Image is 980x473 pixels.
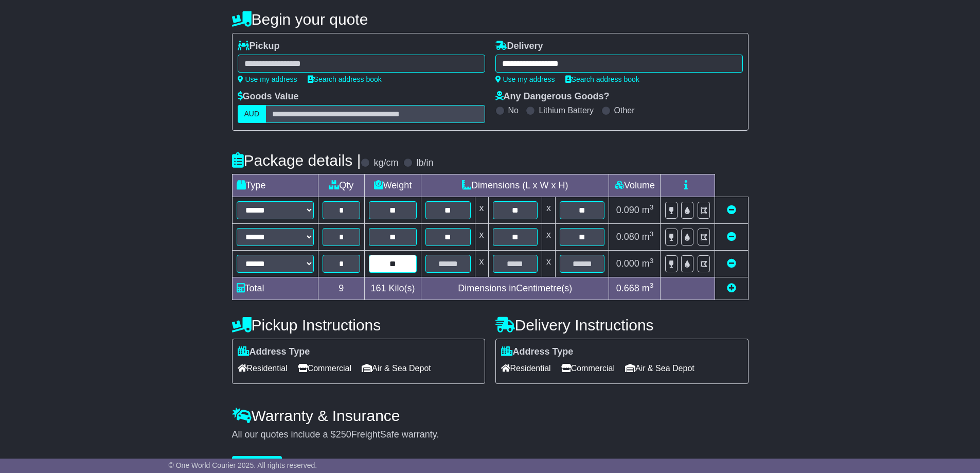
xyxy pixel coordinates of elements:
label: Address Type [238,346,310,358]
td: x [542,251,555,277]
td: Dimensions in Centimetre(s) [421,277,609,300]
sup: 3 [650,203,654,211]
span: Residential [501,360,551,376]
span: 250 [336,429,351,440]
label: Goods Value [238,91,299,102]
span: 0.000 [616,258,639,269]
sup: 3 [650,282,654,289]
h4: Delivery Instructions [495,317,749,334]
a: Add new item [727,283,736,293]
span: Air & Sea Depot [362,360,431,376]
span: Commercial [561,360,615,376]
label: kg/cm [373,157,398,169]
td: x [475,197,488,224]
sup: 3 [650,257,654,265]
label: AUD [238,105,266,123]
span: m [642,283,654,293]
span: m [642,232,654,242]
td: x [542,224,555,251]
label: No [508,106,519,115]
span: m [642,205,654,215]
span: Residential [238,360,288,376]
a: Search address book [565,75,639,83]
td: Kilo(s) [365,277,421,300]
h4: Pickup Instructions [232,317,485,334]
label: Delivery [495,41,543,52]
td: x [475,251,488,277]
td: Qty [318,174,365,197]
td: Dimensions (L x W x H) [421,174,609,197]
td: 9 [318,277,365,300]
span: m [642,258,654,269]
a: Use my address [495,75,555,83]
a: Remove this item [727,232,736,242]
label: Pickup [238,41,280,52]
sup: 3 [650,230,654,238]
a: Use my address [238,75,297,83]
a: Search address book [308,75,382,83]
td: Total [232,277,318,300]
span: Air & Sea Depot [625,360,694,376]
span: Commercial [298,360,351,376]
a: Remove this item [727,258,736,269]
a: Remove this item [727,205,736,215]
label: Address Type [501,346,574,358]
h4: Warranty & Insurance [232,407,749,424]
label: lb/in [416,157,433,169]
label: Other [614,106,635,115]
span: 0.080 [616,232,639,242]
span: 0.668 [616,283,639,293]
label: Any Dangerous Goods? [495,91,610,102]
h4: Begin your quote [232,11,749,28]
td: Type [232,174,318,197]
div: All our quotes include a $ FreightSafe warranty. [232,429,749,441]
td: x [542,197,555,224]
span: 161 [371,283,386,293]
td: Volume [609,174,661,197]
span: 0.090 [616,205,639,215]
h4: Package details | [232,152,361,169]
span: © One World Courier 2025. All rights reserved. [169,461,317,469]
label: Lithium Battery [539,106,594,115]
td: x [475,224,488,251]
td: Weight [365,174,421,197]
